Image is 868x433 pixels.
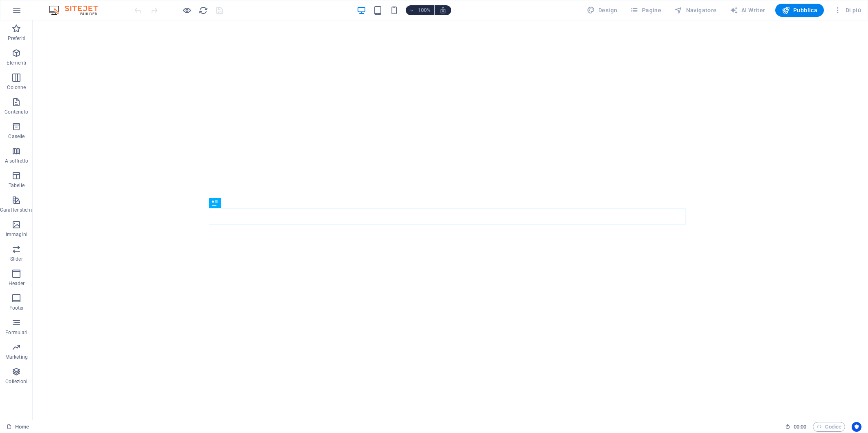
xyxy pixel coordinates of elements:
[830,4,864,17] button: Di più
[6,231,27,238] p: Immagini
[782,6,818,14] span: Pubblica
[785,422,807,432] h6: Tempo sessione
[5,329,27,336] p: Formulari
[630,6,661,14] span: Pagine
[9,280,25,287] p: Header
[199,6,208,15] i: Ricarica la pagina
[794,422,806,432] span: 00 00
[8,133,25,140] p: Caselle
[799,424,801,430] span: :
[5,354,28,360] p: Marketing
[4,109,28,115] p: Contenuto
[674,6,716,14] span: Navigatore
[7,84,26,91] p: Colonne
[727,4,769,17] button: AI Writer
[584,4,621,17] div: Design (Ctrl+Alt+Y)
[834,6,861,14] span: Di più
[5,378,27,385] p: Collezioni
[439,7,447,14] i: Quando ridimensioni, regola automaticamente il livello di zoom in modo che corrisponda al disposi...
[406,5,435,15] button: 100%
[671,4,720,17] button: Navigatore
[9,305,24,311] p: Footer
[852,422,861,432] button: Usercentrics
[9,182,25,189] p: Tabelle
[587,6,617,14] span: Design
[7,60,26,66] p: Elementi
[627,4,664,17] button: Pagine
[182,5,192,15] button: Clicca qui per lasciare la modalità di anteprima e continuare la modifica
[198,5,208,15] button: reload
[775,4,824,17] button: Pubblica
[47,5,108,15] img: Editor Logo
[418,5,431,15] h6: 100%
[8,35,25,42] p: Preferiti
[730,6,765,14] span: AI Writer
[817,422,841,432] span: Codice
[10,256,23,262] p: Slider
[813,422,845,432] button: Codice
[584,4,621,17] button: Design
[5,158,28,164] p: A soffietto
[7,422,29,432] a: Fai clic per annullare la selezione. Doppio clic per aprire le pagine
